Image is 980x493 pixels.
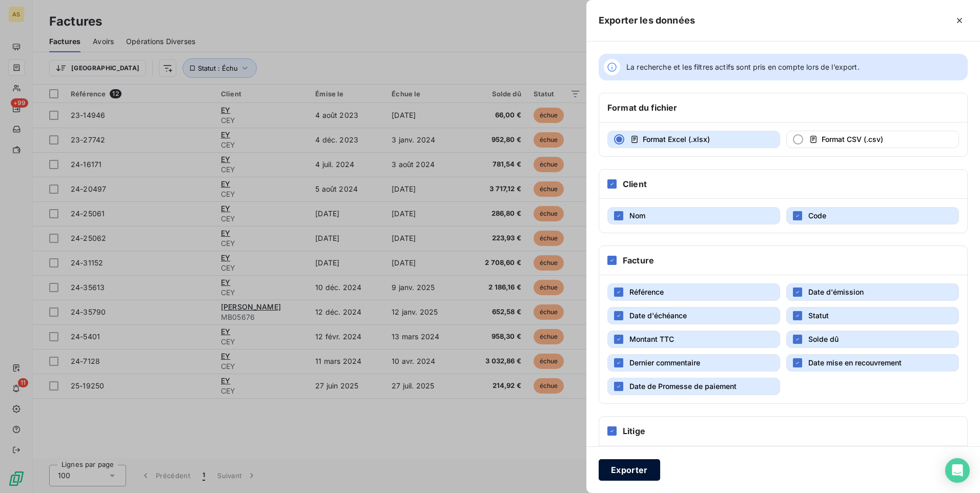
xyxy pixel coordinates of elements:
[607,131,780,148] button: Format Excel (.xlsx)
[786,331,959,348] button: Solde dû
[623,425,645,437] h6: Litige
[808,287,864,296] span: Date d'émission
[607,331,780,348] button: Montant TTC
[786,283,959,301] button: Date d'émission
[629,335,674,343] span: Montant TTC
[808,211,826,220] span: Code
[607,101,678,114] h6: Format du fichier
[626,62,860,72] span: La recherche et les filtres actifs sont pris en compte lors de l’export.
[607,207,780,224] button: Nom
[808,358,902,367] span: Date mise en recouvrement
[607,283,780,301] button: Référence
[629,311,687,320] span: Date d'échéance
[607,307,780,324] button: Date d'échéance
[808,311,829,320] span: Statut
[623,178,647,190] h6: Client
[629,287,664,296] span: Référence
[607,378,780,395] button: Date de Promesse de paiement
[629,358,700,367] span: Dernier commentaire
[786,307,959,324] button: Statut
[629,211,645,220] span: Nom
[599,13,695,28] h5: Exporter les données
[786,207,959,224] button: Code
[607,354,780,372] button: Dernier commentaire
[599,459,660,481] button: Exporter
[623,254,654,266] h6: Facture
[945,458,970,483] div: Open Intercom Messenger
[629,382,737,391] span: Date de Promesse de paiement
[822,135,883,143] span: Format CSV (.csv)
[786,354,959,372] button: Date mise en recouvrement
[643,135,710,143] span: Format Excel (.xlsx)
[808,335,839,343] span: Solde dû
[786,131,959,148] button: Format CSV (.csv)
